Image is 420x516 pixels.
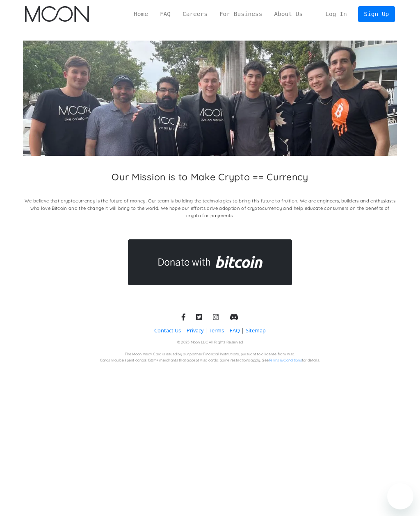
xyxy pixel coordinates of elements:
[230,327,240,334] a: FAQ
[320,7,353,22] a: Log In
[23,197,397,219] p: We believe that cryptocurrency is the future of money. Our team is building the technologies to b...
[112,171,308,183] h2: Our Mission is to Make Crypto == Currency
[154,327,181,334] a: Contact Us
[154,10,176,19] a: FAQ
[213,10,268,19] a: For Business
[25,6,89,22] a: home
[358,6,395,22] a: Sign Up
[177,340,243,345] div: © 2025 Moon LLC All Rights Reserved
[128,10,154,19] a: Home
[176,10,213,19] a: Careers
[387,483,413,509] iframe: Button to launch messaging window
[246,327,266,334] a: Sitemap
[269,358,302,362] a: Terms & Conditions
[25,6,89,22] img: Moon Logo
[187,327,203,334] a: Privacy
[268,10,309,19] a: About Us
[209,327,224,334] a: Terms
[100,358,320,363] div: Cards may be spent across 130M+ merchants that accept Visa cards. Some restrictions apply. See fo...
[125,352,295,357] div: The Moon Visa® Card is issued by our partner Financial Institutions, pursuant to a license from V...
